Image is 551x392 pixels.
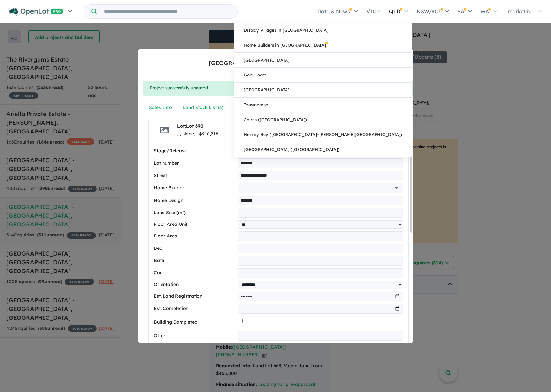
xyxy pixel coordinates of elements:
[209,59,343,67] div: [GEOGRAPHIC_DATA] - [GEOGRAPHIC_DATA]
[234,127,412,142] a: Hervey Bay ([GEOGRAPHIC_DATA]–[PERSON_NAME][GEOGRAPHIC_DATA])
[392,183,401,192] button: Open
[149,104,172,111] div: Sales Info
[154,221,235,228] label: Floor Area Unit
[154,245,235,252] label: Bed
[186,123,203,129] span: Lot 690
[234,23,412,38] a: Display Villages in [GEOGRAPHIC_DATA]
[234,83,412,98] a: [GEOGRAPHIC_DATA]
[154,147,235,155] label: Stage/Release
[154,159,235,167] label: Lot number
[154,293,235,300] label: Est. Land Registration
[154,209,235,217] label: Land Size (m²)
[234,38,412,53] a: Home Builders in [GEOGRAPHIC_DATA]
[154,184,235,192] label: Home Builder
[154,269,235,277] label: Car
[98,5,236,18] input: Try estate name, suburb, builder or developer
[234,98,412,112] a: Toowoomba
[177,123,203,129] b: Lot:
[234,53,412,68] a: [GEOGRAPHIC_DATA]
[154,172,235,179] label: Street
[143,81,413,96] div: Project successfully updated.
[177,130,219,138] div: , , None, , $910,318,
[154,281,235,289] label: Orientation
[154,197,235,204] label: Home Design
[508,8,534,15] span: marketin...
[234,142,412,157] a: [GEOGRAPHIC_DATA] ([GEOGRAPHIC_DATA])
[154,232,235,240] label: Floor Area
[234,68,412,83] a: Gold Coast
[154,332,235,340] label: Offer
[9,8,63,16] img: Openlot PRO Logo White
[154,257,235,265] label: Bath
[183,104,223,111] div: Land Stock List ( 3 )
[234,112,412,127] a: Cairns ([GEOGRAPHIC_DATA])
[154,318,236,326] label: Building Completed
[154,305,235,313] label: Est. Completion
